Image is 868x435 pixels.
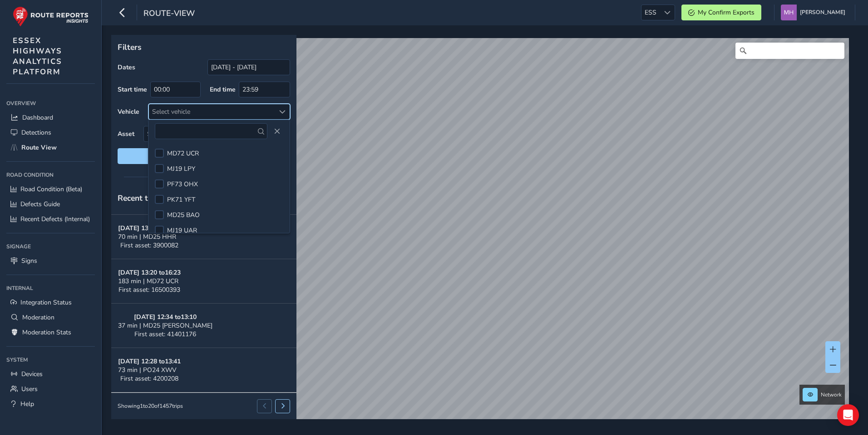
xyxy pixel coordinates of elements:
label: Vehicle [118,107,139,116]
span: First asset: 16500393 [118,285,180,294]
span: [PERSON_NAME] [800,5,845,20]
button: My Confirm Exports [681,5,761,20]
div: Select vehicle [149,104,275,119]
span: PK71 YFT [167,195,195,204]
div: Overview [6,97,95,110]
a: Signs [6,253,95,268]
span: Select an asset code [144,126,275,141]
span: 183 min | MD72 UCR [118,277,178,285]
button: [DATE] 13:20 to16:23183 min | MD72 UCRFirst asset: 16500393 [111,259,296,304]
button: [DATE] 12:34 to13:1037 min | MD25 [PERSON_NAME]First asset: 41401176 [111,304,296,348]
canvas: Map [114,38,849,430]
span: Reset filters [124,152,283,160]
span: Users [21,385,38,393]
span: Network [821,391,842,398]
a: Route View [6,140,95,155]
span: Road Condition (Beta) [20,185,82,193]
span: Moderation [22,313,54,322]
span: Detections [21,128,51,137]
p: Filters [118,41,290,53]
strong: [DATE] 13:20 to 16:23 [118,268,181,277]
div: Showing 1 to 20 of 1457 trips [118,402,183,410]
span: 70 min | MD25 HHR [118,232,176,241]
span: Recent trips [118,193,162,203]
img: diamond-layout [781,5,797,20]
span: Integration Status [20,298,72,307]
span: Recent Defects (Internal) [20,215,90,223]
div: System [6,353,95,367]
strong: [DATE] 13:53 to 15:02 [118,224,181,232]
strong: [DATE] 12:28 to 13:41 [118,357,181,366]
div: Signage [6,240,95,253]
span: PF73 OHX [167,180,198,188]
a: Devices [6,367,95,382]
label: Dates [118,63,135,72]
span: ESS [641,5,660,20]
span: My Confirm Exports [698,8,755,17]
a: Moderation Stats [6,325,95,340]
button: Close [271,125,283,138]
span: First asset: 3900082 [120,241,178,250]
button: Reset filters [118,148,290,164]
img: rr logo [13,6,89,27]
a: Dashboard [6,110,95,125]
a: Users [6,382,95,396]
span: route-view [143,8,195,20]
div: Internal [6,281,95,295]
span: Devices [21,370,43,378]
a: Road Condition (Beta) [6,182,95,197]
span: MJ19 LPY [167,164,195,173]
span: ESSEX HIGHWAYS ANALYTICS PLATFORM [13,35,62,77]
span: First asset: 4200208 [120,374,178,383]
span: Defects Guide [20,200,60,208]
a: Detections [6,125,95,140]
span: MJ19 UAR [167,226,197,235]
button: [PERSON_NAME] [781,5,848,20]
label: End time [210,85,236,94]
a: Recent Defects (Internal) [6,212,95,227]
a: Help [6,396,95,411]
a: Integration Status [6,295,95,310]
a: Defects Guide [6,197,95,212]
span: Signs [21,256,37,265]
div: Open Intercom Messenger [837,404,859,426]
input: Hae [735,43,844,59]
span: First asset: 41401176 [134,330,196,338]
span: Route View [21,143,57,152]
div: Road Condition [6,168,95,182]
label: Start time [118,85,147,94]
button: [DATE] 13:53 to15:0270 min | MD25 HHRFirst asset: 3900082 [111,215,296,259]
a: Moderation [6,310,95,325]
span: Moderation Stats [22,328,71,337]
span: 37 min | MD25 [PERSON_NAME] [118,321,212,330]
label: Asset [118,130,134,138]
span: MD25 BAO [167,211,200,219]
span: 73 min | PO24 XWV [118,366,177,374]
span: Dashboard [22,113,53,122]
strong: [DATE] 12:34 to 13:10 [134,313,197,321]
span: Help [20,400,34,408]
button: [DATE] 12:28 to13:4173 min | PO24 XWVFirst asset: 4200208 [111,348,296,392]
span: MD72 UCR [167,149,199,158]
